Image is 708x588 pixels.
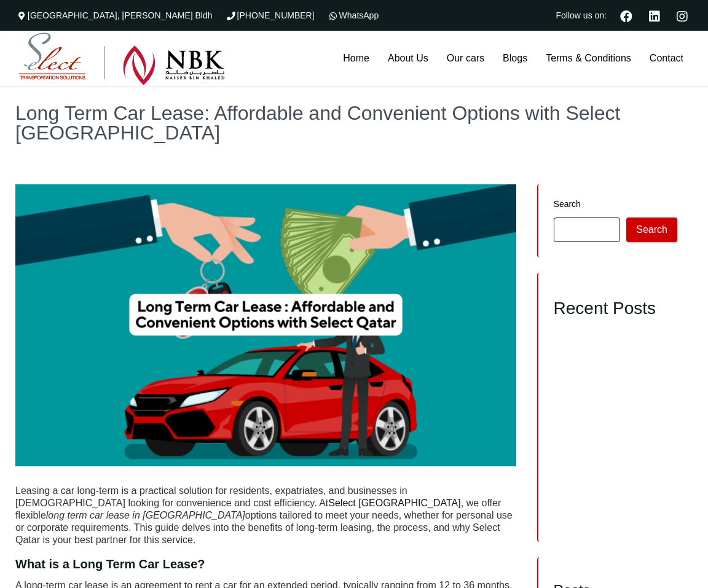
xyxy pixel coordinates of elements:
[494,31,537,86] a: Blogs
[554,378,671,423] a: Unlock Stress-Free Travel with the #1 Car Rental Service in [GEOGRAPHIC_DATA] – Your Complete Sel...
[626,218,677,242] button: Search
[379,31,438,86] a: About Us
[615,9,637,22] a: Facebook
[334,31,379,86] a: Home
[15,485,516,546] p: Leasing a car long-term is a practical solution for residents, expatriates, and businesses in [DE...
[15,184,516,466] img: Long Term Car Lease in Qatar - Affordable Options | Select Qatar
[46,510,245,520] em: long term car lease in [GEOGRAPHIC_DATA]
[554,426,675,453] a: Unlock Comfort & Space: Rent the Maxus G10 in [GEOGRAPHIC_DATA] [DATE]!
[15,557,205,571] strong: What is a Long Term Car Lease?
[554,457,677,484] a: Ultimate Stress‑Free Guide: Car Rental [GEOGRAPHIC_DATA] with Select Rent a Car
[643,9,665,22] a: Linkedin
[225,10,315,20] a: [PHONE_NUMBER]
[554,331,676,375] a: Conquer Every Journey with the Best SUV Rental in [GEOGRAPHIC_DATA] – Your Complete Select Rent a...
[554,298,677,319] h2: Recent Posts
[554,200,677,208] label: Search
[671,9,693,22] a: Instagram
[438,31,494,86] a: Our cars
[328,498,460,508] a: Select [GEOGRAPHIC_DATA]
[15,103,693,143] h1: Long Term Car Lease: Affordable and Convenient Options with Select [GEOGRAPHIC_DATA]
[640,31,693,86] a: Contact
[554,488,669,515] a: Rent a Car Qatar with Driver – 2025 Ultimate Guide for Hassle‑Free Travel
[327,10,379,20] a: WhatsApp
[537,31,640,86] a: Terms & Conditions
[18,33,225,85] img: Select Rent a Car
